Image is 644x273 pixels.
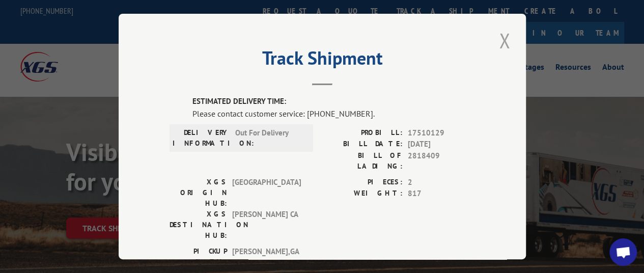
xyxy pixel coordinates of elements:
[408,176,475,188] span: 2
[322,127,403,139] label: PROBILL:
[232,208,301,240] span: [PERSON_NAME] CA
[192,107,475,119] div: Please contact customer service: [PHONE_NUMBER].
[170,208,227,240] label: XGS DESTINATION HUB:
[235,127,304,148] span: Out For Delivery
[609,238,637,266] a: Open chat
[322,176,403,188] label: PIECES:
[408,127,475,139] span: 17510129
[232,176,301,208] span: [GEOGRAPHIC_DATA]
[232,245,301,267] span: [PERSON_NAME] , GA
[170,245,227,267] label: PICKUP CITY:
[170,51,475,70] h2: Track Shipment
[322,150,403,171] label: BILL OF LADING:
[408,188,475,200] span: 817
[192,96,475,107] label: ESTIMATED DELIVERY TIME:
[322,139,403,150] label: BILL DATE:
[408,150,475,171] span: 2818409
[496,26,513,54] button: Close modal
[322,188,403,200] label: WEIGHT:
[408,139,475,150] span: [DATE]
[173,127,230,148] label: DELIVERY INFORMATION:
[170,176,227,208] label: XGS ORIGIN HUB:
